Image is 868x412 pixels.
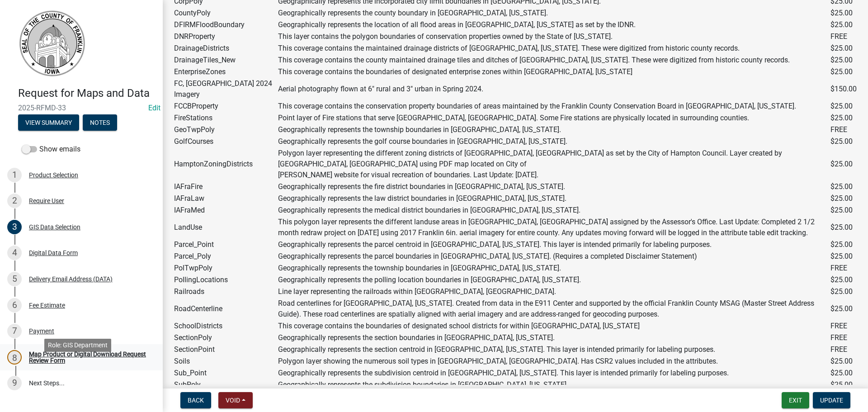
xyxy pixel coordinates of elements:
div: 2 [7,194,22,208]
div: 1 [7,168,22,182]
div: GIS Data Selection [29,224,80,230]
td: $25.00 [830,66,857,78]
div: Role: GIS Department [44,339,111,352]
td: $25.00 [830,181,857,193]
td: This coverage contains the boundaries of designated school districts for within [GEOGRAPHIC_DATA]... [278,320,830,332]
a: Edit [148,104,160,112]
td: $25.00 [830,379,857,391]
td: Line layer representing the railroads within [GEOGRAPHIC_DATA], [GEOGRAPHIC_DATA]. [278,286,830,298]
td: FREE [830,332,857,344]
td: Geographically represents the parcel centroid in [GEOGRAPHIC_DATA], [US_STATE]. This layer is int... [278,239,830,251]
td: IAFraMed [174,204,278,216]
div: Product Selection [29,172,78,178]
td: Sub_Point [174,367,278,379]
div: 8 [7,350,22,365]
td: $25.00 [830,239,857,251]
div: 7 [7,324,22,338]
td: FCCBProperty [174,100,278,112]
td: $25.00 [830,136,857,147]
td: This polygon layer represents the different landuse areas in [GEOGRAPHIC_DATA], [GEOGRAPHIC_DATA]... [278,216,830,239]
td: RoadCenterline [174,298,278,320]
td: $25.00 [830,54,857,66]
td: SchoolDistricts [174,320,278,332]
td: $25.00 [830,147,857,181]
td: Parcel_Point [174,239,278,251]
td: Geographically represents the location of all flood areas in [GEOGRAPHIC_DATA], [US_STATE] as set... [278,19,830,31]
wm-modal-confirm: Summary [18,119,79,127]
td: DrainageDistricts [174,43,278,54]
td: Geographically represents the section centroid in [GEOGRAPHIC_DATA], [US_STATE]. This layer is in... [278,344,830,355]
td: Geographically represents the fire district boundaries in [GEOGRAPHIC_DATA], [US_STATE]. [278,181,830,193]
td: Geographically represents the law district boundaries in [GEOGRAPHIC_DATA], [US_STATE]. [278,193,830,204]
td: FREE [830,344,857,355]
td: FireStations [174,112,278,124]
div: Digital Data Form [29,250,78,256]
td: Geographically represents the township boundaries in [GEOGRAPHIC_DATA], [US_STATE]. [278,124,830,136]
td: Geographically represents the township boundaries in [GEOGRAPHIC_DATA], [US_STATE]. [278,262,830,274]
td: Polygon layer representing the different zoning districts of [GEOGRAPHIC_DATA], [GEOGRAPHIC_DATA]... [278,147,830,181]
td: DFIRMFloodBoundary [174,19,278,31]
td: PolTwpPoly [174,262,278,274]
td: Geographically represents the subdivision boundaries in [GEOGRAPHIC_DATA], [US_STATE]. [278,379,830,391]
td: LandUse [174,216,278,239]
div: 5 [7,272,22,286]
td: Railroads [174,286,278,298]
label: Show emails [22,144,80,155]
td: $25.00 [830,355,857,367]
td: $25.00 [830,112,857,124]
td: $25.00 [830,251,857,262]
wm-modal-confirm: Edit Application Number [148,104,160,112]
td: $25.00 [830,19,857,31]
span: 2025-RFMD-33 [18,104,145,112]
td: SectionPoint [174,344,278,355]
td: Parcel_Poly [174,251,278,262]
td: PollingLocations [174,274,278,286]
td: Point layer of Fire stations that serve [GEOGRAPHIC_DATA], [GEOGRAPHIC_DATA]. Some Fire stations ... [278,112,830,124]
td: DrainageTiles_New [174,54,278,66]
span: Update [820,397,843,404]
div: Payment [29,328,54,334]
td: IAFraFire [174,181,278,193]
td: $25.00 [830,204,857,216]
td: $25.00 [830,193,857,204]
td: This coverage contains the county maintained drainage tiles and ditches of [GEOGRAPHIC_DATA], [US... [278,54,830,66]
td: CountyPoly [174,7,278,19]
td: Aerial photography flown at 6" rural and 3" urban in Spring 2024. [278,78,830,100]
td: GeoTwpPoly [174,124,278,136]
td: $25.00 [830,216,857,239]
button: Notes [83,114,117,131]
td: Polygon layer showing the numerous soil types in [GEOGRAPHIC_DATA], [GEOGRAPHIC_DATA]. Has CSR2 v... [278,355,830,367]
td: Soils [174,355,278,367]
div: Fee Estimate [29,302,65,308]
td: $25.00 [830,43,857,54]
td: Road centerlines for [GEOGRAPHIC_DATA], [US_STATE]. Created from data in the E911 Center and supp... [278,298,830,320]
td: FREE [830,262,857,274]
div: 4 [7,246,22,260]
td: DNRProperty [174,31,278,43]
button: View Summary [18,114,79,131]
div: Delivery Email Address (DATA) [29,276,113,282]
td: $25.00 [830,367,857,379]
td: SectionPoly [174,332,278,344]
td: SubPoly [174,379,278,391]
td: $25.00 [830,274,857,286]
button: Update [813,392,850,408]
td: $150.00 [830,78,857,100]
td: FREE [830,320,857,332]
td: This coverage contains the boundaries of designated enterprise zones within [GEOGRAPHIC_DATA], [U... [278,66,830,78]
span: Void [226,397,240,404]
td: Geographically represents the county boundary in [GEOGRAPHIC_DATA], [US_STATE]. [278,7,830,19]
td: This coverage contains the maintained drainage districts of [GEOGRAPHIC_DATA], [US_STATE]. These ... [278,43,830,54]
td: Geographically represents the subdivision centroid in [GEOGRAPHIC_DATA], [US_STATE]. This layer i... [278,367,830,379]
td: $25.00 [830,286,857,298]
div: Map Product or Digital Download Request Review Form [29,351,148,364]
td: $25.00 [830,100,857,112]
div: 3 [7,220,22,234]
td: Geographically represents the section boundaries in [GEOGRAPHIC_DATA], [US_STATE]. [278,332,830,344]
div: Require User [29,198,64,204]
span: Back [188,397,204,404]
div: 6 [7,298,22,313]
button: Exit [782,392,809,408]
button: Void [218,392,253,408]
td: Geographically represents the medical district boundaries in [GEOGRAPHIC_DATA], [US_STATE]. [278,204,830,216]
